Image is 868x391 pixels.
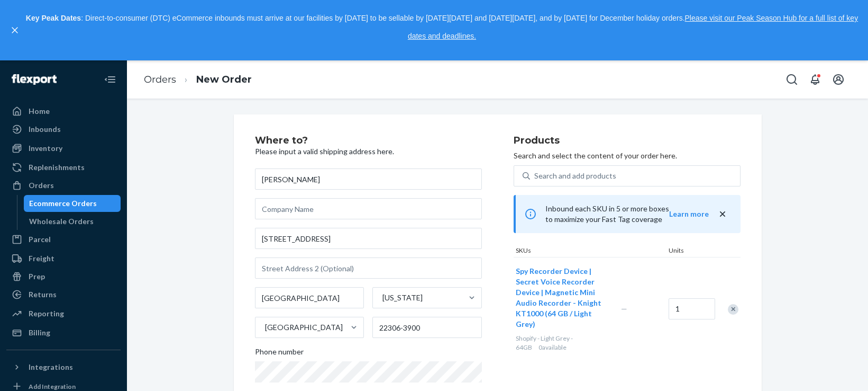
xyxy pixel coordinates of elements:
div: [US_STATE] [382,292,423,303]
a: Reporting [6,305,121,322]
div: Search and add products [534,171,616,181]
input: [GEOGRAPHIC_DATA] [264,322,265,333]
button: close [717,209,728,220]
p: Search and select the content of your order here. [514,150,741,161]
img: Flexport logo [12,74,57,85]
button: Open Search Box [781,69,802,90]
a: Orders [6,177,121,194]
ol: breadcrumbs [135,64,260,95]
div: Units [666,246,714,257]
div: Inventory [29,143,62,154]
input: Company Name [255,198,482,219]
div: Inbound each SKU in 5 or more boxes to maximize your Fast Tag coverage [514,195,741,233]
div: Remove Item [728,304,738,315]
button: Integrations [6,359,121,376]
div: Reporting [29,308,64,319]
a: Inbounds [6,121,121,138]
a: New Order [196,74,252,85]
input: First & Last Name [255,168,482,190]
div: Home [29,106,50,117]
div: [GEOGRAPHIC_DATA] [265,322,343,333]
strong: Key Peak Dates [26,14,81,22]
span: 0 available [538,343,567,351]
a: Billing [6,324,121,341]
div: Replenishments [29,162,85,173]
div: Parcel [29,234,51,245]
span: Phone number [255,346,304,361]
div: Freight [29,253,54,264]
span: Shopify - Light Grey - 64GB [516,334,573,351]
div: Add Integration [29,382,76,391]
input: [US_STATE] [381,292,382,303]
a: Freight [6,250,121,267]
div: Inbounds [29,124,61,135]
button: Open account menu [828,69,849,90]
a: Ecommerce Orders [24,195,121,212]
a: Please visit our Peak Season Hub for a full list of key dates and deadlines. [408,14,858,40]
h2: Where to? [255,136,482,146]
input: Quantity [669,298,715,319]
div: SKUs [514,246,666,257]
a: Parcel [6,231,121,248]
button: Learn more [669,209,709,219]
a: Returns [6,286,121,303]
a: Orders [144,74,176,85]
div: Orders [29,180,54,191]
input: City [255,287,364,308]
input: ZIP Code [372,317,482,338]
div: Billing [29,327,50,338]
a: Prep [6,268,121,285]
button: Open notifications [805,69,826,90]
button: Close Navigation [99,69,121,90]
div: Returns [29,289,57,300]
a: Replenishments [6,159,121,176]
a: Inventory [6,140,121,157]
a: Home [6,103,121,120]
p: : Direct-to-consumer (DTC) eCommerce inbounds must arrive at our facilities by [DATE] to be sella... [25,10,858,45]
button: close, [10,25,20,35]
div: Ecommerce Orders [29,198,97,209]
span: Spy Recorder Device | Secret Voice Recorder Device | Magnetic Mini Audio Recorder - Knight KT1000... [516,266,601,328]
input: Street Address [255,228,482,249]
button: Spy Recorder Device | Secret Voice Recorder Device | Magnetic Mini Audio Recorder - Knight KT1000... [516,266,608,330]
h2: Products [514,136,741,146]
span: — [621,304,627,313]
a: Wholesale Orders [24,213,121,230]
div: Prep [29,271,45,282]
div: Wholesale Orders [29,216,94,227]
p: Please input a valid shipping address here. [255,146,482,157]
div: Integrations [29,362,73,372]
input: Street Address 2 (Optional) [255,257,482,279]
